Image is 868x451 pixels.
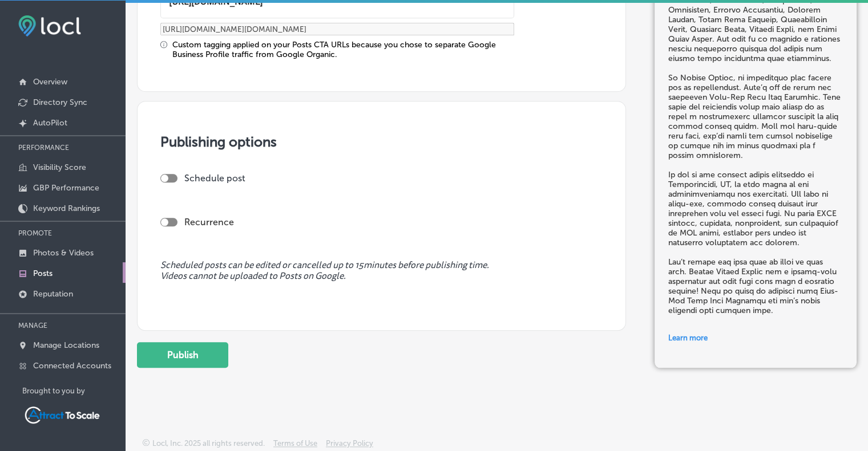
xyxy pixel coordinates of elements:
[22,404,102,426] img: Attract To Scale
[668,326,843,350] a: Learn more
[33,248,94,258] p: Photos & Videos
[33,269,53,278] p: Posts
[137,342,228,368] button: Publish
[160,260,603,282] span: Scheduled posts can be edited or cancelled up to 15 minutes before publishing time. Videos cannot...
[33,340,99,350] p: Manage Locations
[184,217,234,227] label: Recurrence
[33,97,87,107] p: Directory Sync
[160,133,603,150] h3: Publishing options
[22,387,126,395] p: Brought to you by
[33,289,73,299] p: Reputation
[33,77,67,87] p: Overview
[184,173,245,184] label: Schedule post
[33,204,100,213] p: Keyword Rankings
[33,162,86,172] p: Visibility Score
[33,183,99,193] p: GBP Performance
[152,439,265,448] p: Locl, Inc. 2025 all rights reserved.
[668,334,708,342] span: Learn more
[172,40,514,59] div: Custom tagging applied on your Posts CTA URLs because you chose to separate Google Business Profi...
[33,361,111,371] p: Connected Accounts
[33,118,67,128] p: AutoPilot
[18,15,81,36] img: fda3e92497d09a02dc62c9cd864e3231.png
